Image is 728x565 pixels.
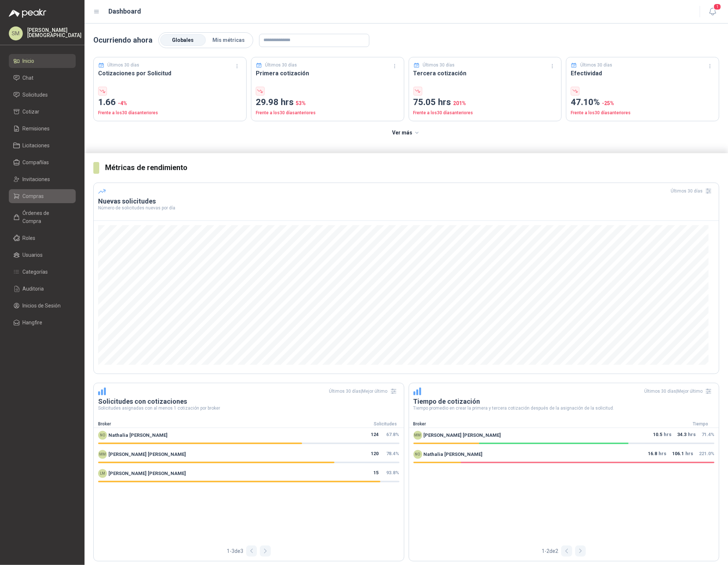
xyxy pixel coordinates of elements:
p: Frente a los 30 días anteriores [571,109,714,116]
p: Tiempo promedio en crear la primera y tercera cotización después de la asignación de la solicitud. [413,406,715,410]
span: Roles [23,234,36,242]
span: Nathalia [PERSON_NAME] [108,432,168,439]
span: 124 [371,431,379,440]
span: 1 - 3 de 3 [227,547,243,555]
a: Órdenes de Compra [9,206,76,228]
span: 201 % [453,100,466,106]
p: hrs [648,450,666,459]
div: Últimos 30 días | Mejor último [644,385,714,397]
span: 78.4 % [387,451,399,456]
h3: Métricas de rendimiento [105,162,719,173]
span: Usuarios [23,251,43,259]
a: Compañías [9,155,76,169]
span: Inicios de Sesión [23,302,61,310]
span: [PERSON_NAME] [PERSON_NAME] [424,432,501,439]
span: [PERSON_NAME] [PERSON_NAME] [108,451,186,458]
h3: Cotizaciones por Solicitud [98,69,242,78]
a: Inicio [9,54,76,68]
span: Invitaciones [23,175,50,183]
p: 47.10% [571,96,714,109]
span: 15 [374,469,379,478]
div: MM [413,431,422,440]
p: 75.05 hrs [413,96,557,109]
div: Broker [94,421,367,428]
span: 71.4 % [702,432,714,437]
p: hrs [677,431,696,440]
p: Frente a los 30 días anteriores [413,109,557,116]
span: Chat [23,74,34,82]
p: Solicitudes asignadas con al menos 1 cotización por broker [98,406,399,410]
span: Categorías [23,268,48,276]
div: Tiempo [682,421,719,428]
span: 120 [371,450,379,459]
a: Solicitudes [9,88,76,102]
p: Últimos 30 días [265,62,297,69]
span: Nathalia [PERSON_NAME] [424,451,483,458]
span: -4 % [118,100,127,106]
h3: Tercera cotización [413,69,557,78]
span: Inicio [23,57,35,65]
p: Últimos 30 días [108,62,140,69]
span: 221.0 % [699,451,714,456]
span: Mis métricas [212,37,245,43]
p: Frente a los 30 días anteriores [256,109,399,116]
h3: Efectividad [571,69,714,78]
p: Frente a los 30 días anteriores [98,109,242,116]
span: 1 - 2 de 2 [542,547,558,555]
span: 10.5 [653,431,662,440]
h3: Tiempo de cotización [413,397,715,406]
a: Compras [9,189,76,203]
div: MM [98,450,107,459]
img: Logo peakr [9,9,46,18]
a: Inicios de Sesión [9,299,76,313]
p: hrs [653,431,671,440]
span: 34.3 [677,431,686,440]
button: 1 [706,5,719,18]
p: hrs [672,450,693,459]
span: 1 [713,3,721,10]
div: SM [9,26,23,40]
p: Ocurriendo ahora [93,35,153,46]
span: -25 % [602,100,614,106]
p: 29.98 hrs [256,96,399,109]
span: Compras [23,192,44,200]
span: 93.8 % [387,470,399,475]
span: Globales [172,37,194,43]
span: 16.8 [648,450,657,459]
span: [PERSON_NAME] [PERSON_NAME] [108,470,186,477]
span: 53 % [296,100,306,106]
span: Hangfire [23,319,43,327]
p: 1.66 [98,96,242,109]
h3: Primera cotización [256,69,399,78]
span: Auditoria [23,285,44,293]
span: Solicitudes [23,91,48,99]
a: Categorías [9,265,76,279]
div: LM [98,469,107,478]
span: 106.1 [672,450,684,459]
a: Licitaciones [9,138,76,152]
p: [PERSON_NAME] [DEMOGRAPHIC_DATA] [27,28,82,38]
a: Auditoria [9,282,76,296]
a: Roles [9,231,76,245]
a: Cotizar [9,105,76,119]
div: Solicitudes [367,421,404,428]
span: Licitaciones [23,141,50,150]
a: Remisiones [9,122,76,136]
button: Ver más [388,126,424,140]
span: 67.8 % [387,432,399,437]
span: Remisiones [23,125,50,133]
a: Hangfire [9,316,76,330]
div: NO [413,450,422,459]
div: NO [98,431,107,440]
div: Últimos 30 días | Mejor último [329,385,399,397]
div: Broker [409,421,682,428]
div: Últimos 30 días [671,185,714,197]
span: Cotizar [23,108,40,116]
a: Usuarios [9,248,76,262]
span: Compañías [23,158,49,166]
p: Número de solicitudes nuevas por día [98,206,714,210]
h3: Nuevas solicitudes [98,197,714,206]
h1: Dashboard [109,6,141,17]
p: Últimos 30 días [423,62,455,69]
span: Órdenes de Compra [23,209,69,225]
